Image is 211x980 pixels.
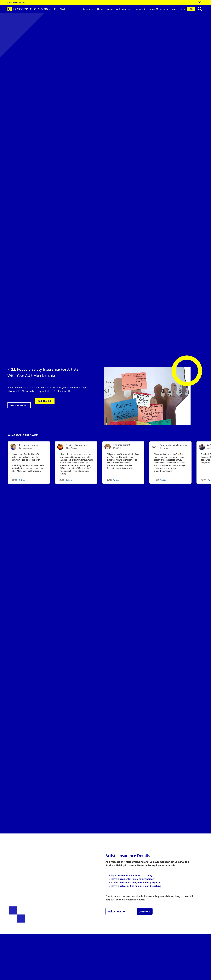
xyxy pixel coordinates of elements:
a: Twitter [113,479,119,481]
a: Home [96,5,104,13]
span: @s_w_press [160,447,170,449]
p: Your insurance means that should the worst happen while working as an artist, help will be there ... [105,894,195,901]
a: Join Now [137,908,153,915]
li: Covers accidental loss/damage to property [111,881,195,884]
h1: FREE Public Liability Insurance For Artists With Your AUE Membership [7,366,87,378]
a: Rates of Pay [81,5,96,13]
span: [DATE] • [154,478,166,482]
li: Up to £5m Public & Products Liability [111,874,195,877]
a: Join [187,7,195,11]
a: GET INSURED [35,402,55,408]
a: Benefits [104,5,115,13]
p: Public liability insurance for artists is included with your AUE membership, which costs £48 annu... [7,386,87,393]
a: MORE DETAILS [7,402,31,408]
li: Covers activities like exhibiting and teaching [111,884,195,888]
span: @TextArtist [113,447,122,449]
a: Twitter [19,479,25,481]
p: As a member of Artists’ Union England, you automatically get £5m Public & Products Liability insu... [105,860,195,867]
span: [DATE] • [59,478,72,482]
a: News [169,5,177,13]
a: Brand [DEMOGRAPHIC_DATA][GEOGRAPHIC_DATA] [5,5,67,13]
li: Covers accidental Injury to any person [111,877,195,881]
span: [DATE] • [12,478,25,482]
a: Latest News:[DATE] → [7,1,27,4]
a: Twitter [66,479,72,481]
span: [DATE] • [107,478,119,482]
span: [PERSON_NAME] [111,444,139,450]
span: @vacuumcleaner [18,447,32,449]
p: Join a Union to challenge precarious working conditions, payment rights and change exploitative e... [57,452,95,484]
a: Explore AUE [133,5,148,13]
a: Ask a question [105,908,129,915]
span: Synchronise Witches Press [158,444,186,450]
span: [DEMOGRAPHIC_DATA][GEOGRAPHIC_DATA] [13,7,65,11]
strong: Latest News: [7,1,19,4]
a: Log in [177,5,186,13]
p: Check out @ArtistsUnionE 👉The trade union for visual, applied and socially engaged artists, annua... [152,452,189,484]
p: Shout out to @ArtistsUnionE for calling me to check in about a situation I’d asked for help with.... [10,452,48,484]
span: the vacuum cleaner [16,444,44,450]
span: Creative_Factory_boro [63,444,92,450]
a: Renew Membership [148,5,169,13]
span: @BoroFactory [66,447,77,449]
p: Did you know @ArtistsUnionE offers free Public and Product Liability Insurance with its membershi... [104,452,142,484]
h2: Artists Insurance Details [105,852,195,859]
a: Twitter [160,479,166,481]
button: search [195,6,204,12]
a: AUE Represents [115,5,133,13]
